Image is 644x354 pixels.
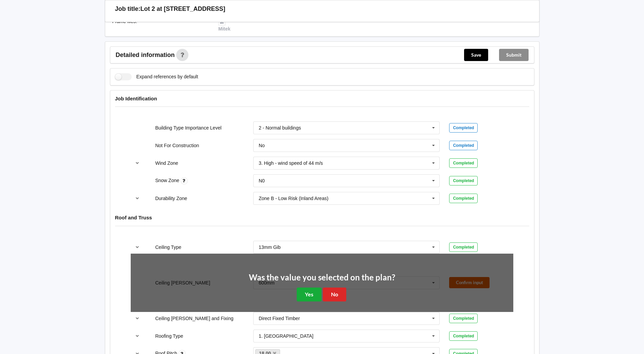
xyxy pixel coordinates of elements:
[155,316,233,321] label: Ceiling [PERSON_NAME] and Fixing
[116,52,175,58] span: Detailed information
[449,123,478,133] div: Completed
[155,125,221,131] label: Building Type Importance Level
[141,5,225,13] h3: Lot 2 at [STREET_ADDRESS]
[155,333,183,339] label: Roofing Type
[131,330,144,342] button: reference-toggle
[259,178,265,183] div: N0
[259,125,301,130] div: 2 - Normal buildings
[449,158,478,168] div: Completed
[115,5,141,13] h3: Job title:
[155,244,181,250] label: Ceiling Type
[259,196,328,201] div: Zone B - Low Risk (Inland Areas)
[259,316,300,321] div: Direct Fixed Timber
[449,331,478,341] div: Completed
[115,73,198,80] label: Expand references by default
[449,141,478,150] div: Completed
[155,196,187,201] label: Durability Zone
[131,241,144,253] button: reference-toggle
[449,176,478,185] div: Completed
[259,334,313,338] div: 1. [GEOGRAPHIC_DATA]
[108,18,214,32] div: Frame files :
[323,288,346,301] button: No
[449,314,478,323] div: Completed
[131,312,144,324] button: reference-toggle
[131,192,144,204] button: reference-toggle
[297,288,321,301] button: Yes
[115,214,529,221] h4: Roof and Truss
[155,178,181,183] label: Snow Zone
[449,194,478,203] div: Completed
[155,143,199,148] label: Not For Construction
[131,157,144,169] button: reference-toggle
[449,242,478,252] div: Completed
[464,49,488,61] button: Save
[115,95,529,102] h4: Job Identification
[249,272,395,283] h2: Was the value you selected on the plan?
[155,160,178,166] label: Wind Zone
[259,245,281,250] div: 13mm Gib
[259,143,265,148] div: No
[218,19,231,32] a: Mitek
[259,161,323,165] div: 3. High - wind speed of 44 m/s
